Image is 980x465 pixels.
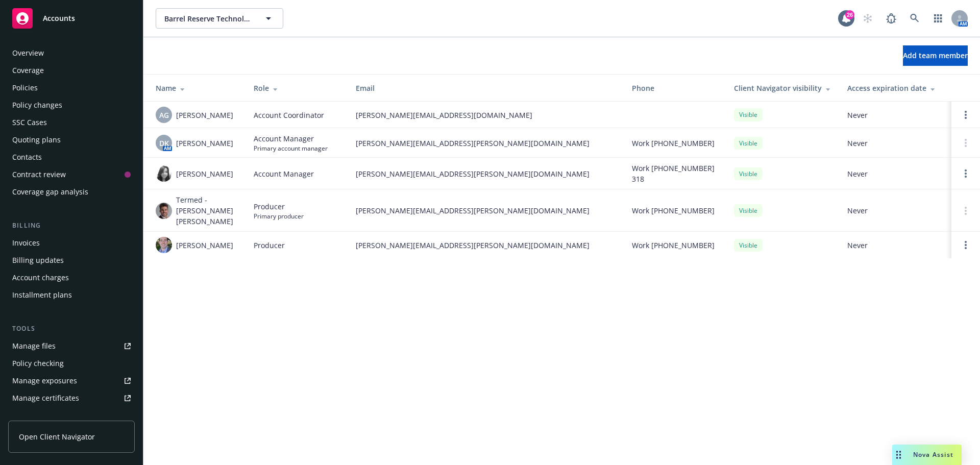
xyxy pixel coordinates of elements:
[12,252,64,268] div: Billing updates
[12,62,44,79] div: Coverage
[12,373,77,389] div: Manage exposures
[8,407,135,424] a: Manage claims
[176,168,233,179] span: [PERSON_NAME]
[847,205,943,216] span: Never
[254,240,285,251] span: Producer
[960,109,972,121] a: Open options
[12,80,38,96] div: Policies
[12,114,47,131] div: SSC Cases
[12,132,61,148] div: Quoting plans
[903,45,968,66] button: Add team member
[254,212,304,221] span: Primary producer
[8,373,135,389] a: Manage exposures
[845,10,854,19] div: 26
[356,110,616,120] span: [PERSON_NAME][EMAIL_ADDRESS][DOMAIN_NAME]
[847,110,943,120] span: Never
[8,338,135,354] a: Manage files
[12,45,44,61] div: Overview
[734,83,831,93] div: Client Navigator visibility
[847,83,943,93] div: Access expiration date
[12,166,66,183] div: Contract review
[857,8,878,29] a: Start snowing
[12,390,79,406] div: Manage certificates
[159,110,169,120] span: AG
[8,235,135,251] a: Invoices
[903,51,968,60] span: Add team member
[164,13,253,24] span: Barrel Reserve Technologies Inc.
[254,168,314,179] span: Account Manager
[8,132,135,148] a: Quoting plans
[734,108,763,121] div: Visible
[8,355,135,372] a: Policy checking
[8,97,135,113] a: Policy changes
[12,355,64,372] div: Policy checking
[254,201,304,212] span: Producer
[8,80,135,96] a: Policies
[156,83,237,93] div: Name
[19,431,95,442] span: Open Client Navigator
[12,287,72,303] div: Installment plans
[12,235,40,251] div: Invoices
[734,137,763,150] div: Visible
[12,184,88,200] div: Coverage gap analysis
[8,114,135,131] a: SSC Cases
[8,221,135,231] div: Billing
[176,110,233,120] span: [PERSON_NAME]
[356,168,616,179] span: [PERSON_NAME][EMAIL_ADDRESS][PERSON_NAME][DOMAIN_NAME]
[8,324,135,334] div: Tools
[12,270,69,286] div: Account charges
[632,83,718,93] div: Phone
[356,205,616,216] span: [PERSON_NAME][EMAIL_ADDRESS][PERSON_NAME][DOMAIN_NAME]
[8,252,135,268] a: Billing updates
[632,163,718,184] span: Work [PHONE_NUMBER] 318
[8,270,135,286] a: Account charges
[928,8,948,29] a: Switch app
[847,168,943,179] span: Never
[176,194,237,227] span: Termed - [PERSON_NAME] [PERSON_NAME]
[892,445,962,465] button: Nova Assist
[156,165,172,182] img: photo
[176,138,233,149] span: [PERSON_NAME]
[847,240,943,251] span: Never
[881,8,901,29] a: Report a Bug
[960,239,972,251] a: Open options
[8,390,135,406] a: Manage certificates
[12,338,56,354] div: Manage files
[356,83,616,93] div: Email
[12,407,64,424] div: Manage claims
[43,14,75,22] span: Accounts
[254,144,328,153] span: Primary account manager
[913,450,953,459] span: Nova Assist
[8,166,135,183] a: Contract review
[156,8,283,29] button: Barrel Reserve Technologies Inc.
[904,8,925,29] a: Search
[632,240,715,251] span: Work [PHONE_NUMBER]
[8,287,135,303] a: Installment plans
[960,167,972,180] a: Open options
[12,149,42,165] div: Contacts
[632,138,715,149] span: Work [PHONE_NUMBER]
[356,240,616,251] span: [PERSON_NAME][EMAIL_ADDRESS][PERSON_NAME][DOMAIN_NAME]
[254,133,328,144] span: Account Manager
[254,83,339,93] div: Role
[8,4,135,33] a: Accounts
[734,239,763,252] div: Visible
[159,138,169,149] span: DK
[8,184,135,200] a: Coverage gap analysis
[12,97,62,113] div: Policy changes
[734,167,763,180] div: Visible
[8,149,135,165] a: Contacts
[847,138,943,149] span: Never
[156,237,172,253] img: photo
[356,138,616,149] span: [PERSON_NAME][EMAIL_ADDRESS][PERSON_NAME][DOMAIN_NAME]
[176,240,233,251] span: [PERSON_NAME]
[254,110,324,120] span: Account Coordinator
[156,203,172,219] img: photo
[892,445,905,465] div: Drag to move
[8,45,135,61] a: Overview
[632,205,715,216] span: Work [PHONE_NUMBER]
[734,204,763,217] div: Visible
[8,62,135,79] a: Coverage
